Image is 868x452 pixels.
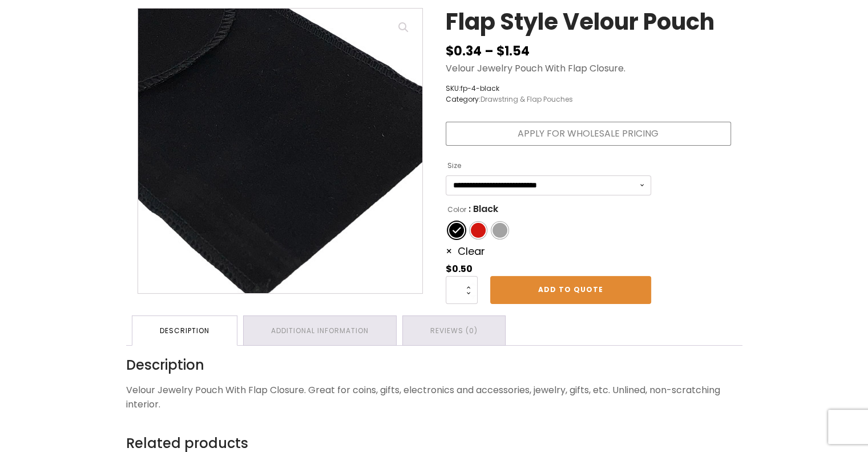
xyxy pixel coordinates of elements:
a: Clear options [446,244,485,258]
li: Grey [491,222,508,239]
a: Apply for Wholesale Pricing [446,122,731,146]
h1: Flap Style Velour Pouch [446,8,714,41]
a: Reviews (0) [403,316,505,345]
a: Drawstring & Flap Pouches [481,94,573,104]
p: Velour Jewelry Pouch With Flap Closure. Great for coins, gifts, electronics and accessories, jewe... [126,383,742,412]
span: – [485,42,494,60]
input: Product quantity [446,276,478,303]
bdi: 0.50 [446,262,473,275]
a: View full-screen image gallery [393,17,414,38]
span: $ [446,42,454,60]
ul: Color [446,219,651,241]
bdi: 1.54 [496,42,530,60]
li: Burgundy [470,222,487,239]
a: Description [132,316,237,345]
h2: Description [126,357,742,374]
span: $ [446,262,452,275]
a: Add to Quote [490,276,651,303]
p: Velour Jewelry Pouch With Flap Closure. [446,61,625,76]
span: : Black [469,200,498,218]
span: SKU: [446,83,573,94]
span: Category: [446,94,573,105]
span: fp-4-black [461,83,499,93]
label: Size [447,157,461,175]
li: Black [448,222,465,239]
label: Color [447,201,466,219]
span: $ [496,42,504,60]
a: Additional information [244,316,396,345]
bdi: 0.34 [446,42,482,60]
